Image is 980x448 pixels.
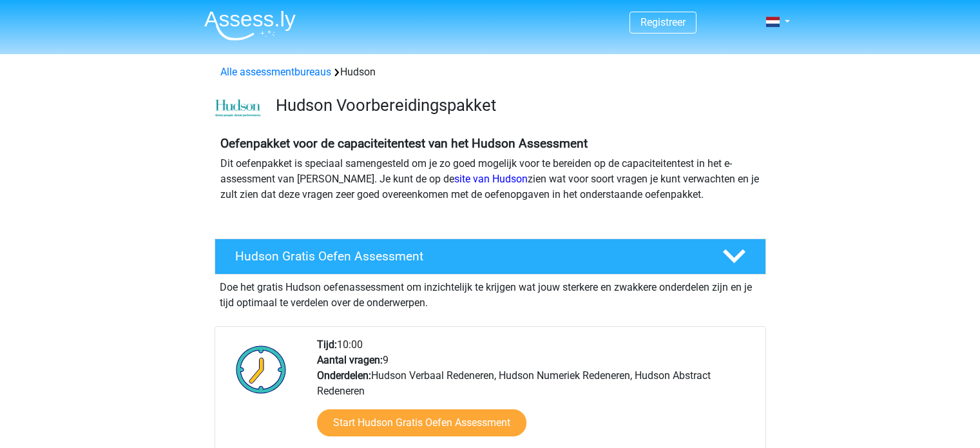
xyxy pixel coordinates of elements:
b: Aantal vragen: [317,354,383,366]
p: Dit oefenpakket is speciaal samengesteld om je zo goed mogelijk voor te bereiden op de capaciteit... [220,156,760,202]
a: Start Hudson Gratis Oefen Assessment [317,409,526,436]
img: Klok [229,337,294,402]
div: Hudson [215,64,765,80]
h3: Hudson Voorbereidingspakket [276,95,756,115]
h4: Hudson Gratis Oefen Assessment [235,249,702,264]
b: Tijd: [317,338,337,351]
img: cefd0e47479f4eb8e8c001c0d358d5812e054fa8.png [215,99,261,117]
img: Assessly [204,10,296,41]
a: Registreer [640,16,686,28]
b: Oefenpakket voor de capaciteitentest van het Hudson Assessment [220,136,588,151]
a: Hudson Gratis Oefen Assessment [209,239,771,275]
a: Alle assessmentbureaus [220,66,331,78]
a: site van Hudson [454,173,528,185]
b: Onderdelen: [317,369,371,382]
div: Doe het gratis Hudson oefenassessment om inzichtelijk te krijgen wat jouw sterkere en zwakkere on... [215,275,766,311]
